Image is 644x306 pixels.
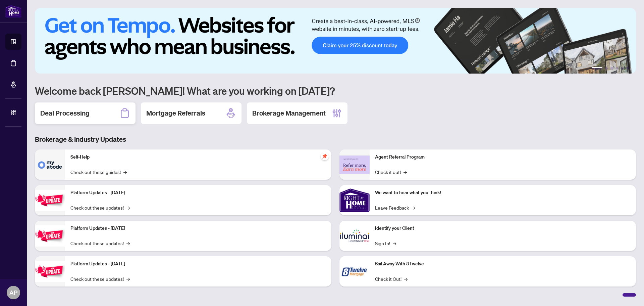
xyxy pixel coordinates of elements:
[35,84,636,97] h1: Welcome back [PERSON_NAME]! What are you working on [DATE]?
[70,168,127,176] a: Check out these guides!→
[616,67,619,70] button: 4
[339,185,370,215] img: We want to hear what you think!
[123,168,127,176] span: →
[35,8,636,74] img: Slide 0
[627,67,629,70] button: 6
[404,275,408,282] span: →
[70,154,326,161] p: Self-Help
[35,225,65,247] img: Platform Updates - July 8, 2025
[252,108,326,118] h2: Brokerage Management
[70,239,130,247] a: Check out these updates!→
[375,275,408,282] a: Check it Out!→
[339,221,370,251] img: Identify your Client
[70,225,326,232] p: Platform Updates - [DATE]
[35,135,636,144] h3: Brokerage & Industry Updates
[375,154,631,161] p: Agent Referral Program
[5,5,21,17] img: logo
[617,282,637,303] button: Open asap
[375,239,396,247] a: Sign In!→
[70,275,130,282] a: Check out these updates!→
[126,204,130,211] span: →
[126,239,130,247] span: →
[35,261,65,282] img: Platform Updates - June 23, 2025
[375,168,407,176] a: Check it out!→
[9,288,17,297] span: AP
[375,189,631,196] p: We want to hear what you think!
[146,108,205,118] h2: Mortgage Referrals
[375,260,631,268] p: Sail Away With 8Twelve
[70,204,130,211] a: Check out these updates!→
[610,67,613,70] button: 3
[70,260,326,268] p: Platform Updates - [DATE]
[321,152,329,160] span: pushpin
[40,108,90,118] h2: Deal Processing
[412,204,415,211] span: →
[621,67,624,70] button: 5
[70,189,326,196] p: Platform Updates - [DATE]
[375,204,415,211] a: Leave Feedback→
[605,67,608,70] button: 2
[404,168,407,176] span: →
[393,239,396,247] span: →
[35,149,65,180] img: Self-Help
[375,225,631,232] p: Identify your Client
[339,256,370,287] img: Sail Away With 8Twelve
[592,67,602,70] button: 1
[339,156,370,174] img: Agent Referral Program
[35,190,65,211] img: Platform Updates - July 21, 2025
[126,275,130,282] span: →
